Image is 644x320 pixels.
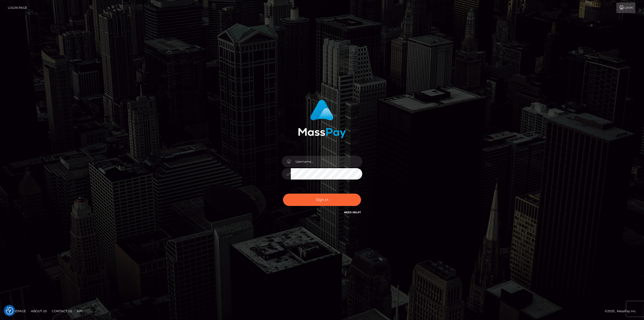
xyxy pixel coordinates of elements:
div: © 2025 , MassPay Inc. [605,308,640,314]
button: Sign in [283,194,361,206]
img: MassPay Login [298,100,346,138]
a: Login Page [8,3,27,13]
button: Consent Preferences [6,307,13,314]
a: Contact Us [50,307,74,315]
a: Need Help? [344,211,361,214]
a: Homepage [6,307,28,315]
a: Login [616,3,635,13]
a: API [75,307,85,315]
input: Username... [291,156,362,167]
img: Revisit consent button [6,307,13,314]
a: About Us [29,307,49,315]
